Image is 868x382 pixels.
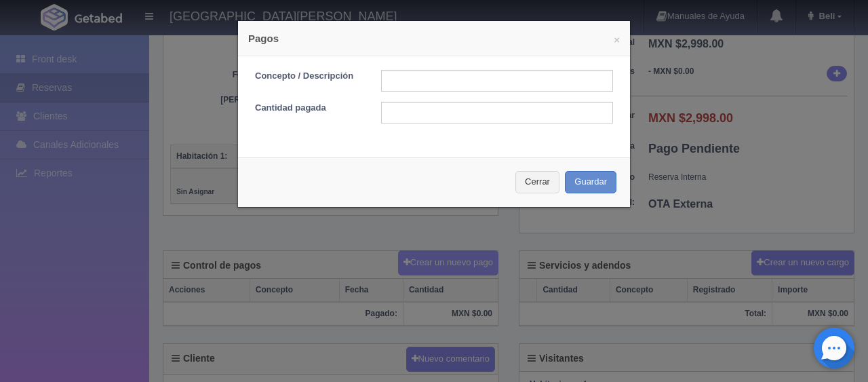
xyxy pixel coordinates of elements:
[248,31,620,45] h4: Pagos
[565,171,616,193] button: Guardar
[245,70,371,83] label: Concepto / Descripción
[245,102,371,115] label: Cantidad pagada
[515,171,559,193] button: Cerrar
[614,35,620,45] button: ×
